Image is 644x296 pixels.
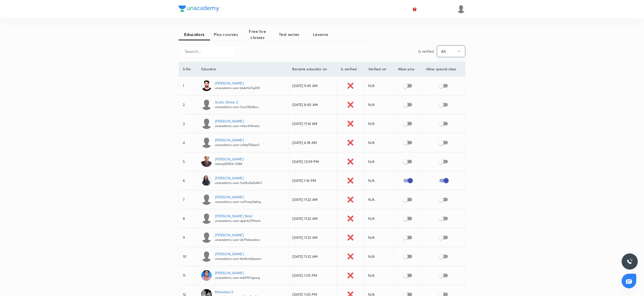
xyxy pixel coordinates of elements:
a: [PERSON_NAME]unacademy-user-ic0dq751pao5 [201,137,284,148]
a: [PERSON_NAME]neeraj201054-5088 [201,156,284,167]
td: 5 [179,152,197,171]
td: 11 [179,266,197,285]
p: Is verified [418,49,434,54]
td: 4 [179,133,197,152]
img: Aarati parsewar [457,5,465,13]
p: unacademy-user-qp4r4y931nam [215,219,261,223]
p: unacademy-user-kb4efw7ip200 [215,86,260,90]
button: avatar [411,5,419,13]
td: 3 [179,114,197,133]
a: [PERSON_NAME]unacademy-user-kb4efw7ip200 [201,80,284,91]
td: N/A [364,266,394,285]
td: N/A [364,152,394,171]
p: unacademy-user-5w06s0w2v863 [215,181,262,185]
span: Lessons [305,31,336,37]
td: N/A [364,209,394,228]
td: N/A [364,247,394,266]
a: [PERSON_NAME]unacademy-user-8o04c60paaoz [201,251,284,262]
th: Allow special class [422,62,465,76]
td: [DATE] 1:16 PM [288,171,337,190]
p: unacademy-user-2e7f64zxe4ez [215,238,260,242]
td: 6 [179,171,197,190]
p: Sruthi Shree S [215,99,259,105]
span: Educators [179,31,210,37]
img: ttu [627,259,633,265]
p: [PERSON_NAME] [215,194,261,200]
th: Verified on [364,62,394,76]
th: Educator [197,62,288,76]
td: [DATE] 8:40 AM [288,95,337,114]
p: [PERSON_NAME] [215,175,262,181]
p: K0wsalya S [215,289,258,294]
p: [PERSON_NAME] [215,118,260,124]
a: [PERSON_NAME]unacademy-user-vuh9yqy3a6hg [201,194,284,205]
th: S No [179,62,197,76]
p: [PERSON_NAME] [215,137,260,143]
a: [PERSON_NAME]unacademy-user-mtzu1n9ewlsc [201,118,284,129]
td: [DATE] 11:22 AM [288,190,337,209]
td: [DATE] 1:05 PM [288,266,337,285]
p: unacademy-user-ic0dq751pao5 [215,143,260,147]
td: 7 [179,190,197,209]
td: 9 [179,228,197,247]
td: [DATE] 11:22 AM [288,209,337,228]
td: N/A [364,133,394,152]
span: Free live classes [242,28,273,40]
td: N/A [364,114,394,133]
a: Company Logo [179,6,219,13]
p: unacademy-user-5yzz0l2s3kox [215,105,259,109]
button: All [437,45,465,57]
p: [PERSON_NAME] [215,251,261,257]
td: 8 [179,209,197,228]
img: Company Logo [179,6,219,12]
td: 2 [179,95,197,114]
td: 1 [179,76,197,95]
a: [PERSON_NAME] Bindunacademy-user-qp4r4y931nam [201,213,284,224]
p: unacademy-user-ts689t7cgnwg [215,276,260,280]
p: [PERSON_NAME] [215,270,260,276]
a: Sruthi Shree Sunacademy-user-5yzz0l2s3kox [201,99,284,110]
span: Test series [273,31,305,37]
td: [DATE] 11:14 AM [288,114,337,133]
th: Became educator on [288,62,337,76]
img: avatar [412,7,417,11]
td: 10 [179,247,197,266]
p: [PERSON_NAME] [215,232,260,238]
p: [PERSON_NAME] [215,80,260,86]
p: neeraj201054-5088 [215,162,244,166]
td: [DATE] 11:22 AM [288,247,337,266]
td: N/A [364,171,394,190]
p: unacademy-user-vuh9yqy3a6hg [215,200,261,204]
a: [PERSON_NAME]unacademy-user-5w06s0w2v863 [201,175,284,186]
a: [PERSON_NAME]unacademy-user-2e7f64zxe4ez [201,232,284,243]
td: N/A [364,95,394,114]
td: [DATE] 12:09 PM [288,152,337,171]
td: N/A [364,76,394,95]
input: Search... [179,45,236,58]
td: [DATE] 11:22 AM [288,228,337,247]
th: Is verified [337,62,364,76]
span: Plus courses [210,31,242,37]
p: [PERSON_NAME] [215,156,244,162]
a: [PERSON_NAME]unacademy-user-ts689t7cgnwg [201,270,284,281]
td: N/A [364,228,394,247]
td: [DATE] 9:45 AM [288,76,337,95]
td: N/A [364,190,394,209]
p: [PERSON_NAME] Bind [215,213,261,219]
td: [DATE] 6:18 AM [288,133,337,152]
p: unacademy-user-8o04c60paaoz [215,257,261,261]
th: Allow plus [394,62,422,76]
p: unacademy-user-mtzu1n9ewlsc [215,124,260,128]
